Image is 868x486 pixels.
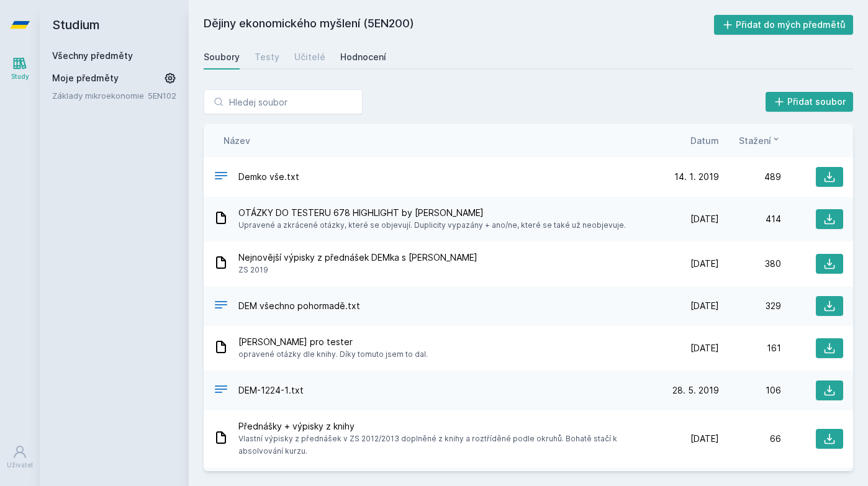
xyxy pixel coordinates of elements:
div: 106 [719,384,781,397]
span: opravené otázky dle knihy. Díky tomuto jsem to dal. [238,348,428,361]
span: Stažení [739,134,771,147]
div: TXT [214,168,228,186]
h2: Dějiny ekonomického myšlení (5EN200) [204,15,714,35]
span: Přednášky + výpisky z knihy [238,420,652,433]
div: Soubory [204,51,240,63]
span: [DATE] [690,213,719,225]
button: Datum [690,134,719,147]
div: Testy [255,51,279,63]
a: Hodnocení [340,45,386,70]
span: [DATE] [690,342,719,354]
div: 329 [719,300,781,312]
span: DEM-1224-1.txt [238,384,304,397]
div: 414 [719,213,781,225]
a: Učitelé [294,45,325,70]
a: Uživatel [2,438,37,476]
input: Hledej soubor [204,89,363,114]
span: Nejnovější výpisky z přednášek DEMka s [PERSON_NAME] [238,251,477,264]
button: Název [224,134,250,147]
div: 66 [719,433,781,445]
a: 5EN102 [148,91,176,101]
span: [DATE] [690,300,719,312]
button: Stažení [739,134,781,147]
a: Soubory [204,45,240,70]
span: [DATE] [690,258,719,270]
div: TXT [214,382,228,400]
span: DEM všechno pohormadě.txt [238,300,360,312]
div: Uživatel [7,461,33,470]
span: [PERSON_NAME] pro tester [238,336,428,348]
div: Hodnocení [340,51,386,63]
div: Study [11,72,29,81]
span: Demko vše.txt [238,171,299,183]
div: 161 [719,342,781,354]
span: Moje předměty [52,72,119,84]
a: Study [2,50,37,88]
span: [DATE] [690,433,719,445]
div: 380 [719,258,781,270]
a: Testy [255,45,279,70]
div: Učitelé [294,51,325,63]
span: ZS 2019 [238,264,477,276]
div: TXT [214,297,228,315]
a: Základy mikroekonomie [52,89,148,102]
a: Všechny předměty [52,50,133,61]
div: 489 [719,171,781,183]
span: Upravené a zkrácené otázky, které se objevují. Duplicity vypazány + ano/ne, které se také už neob... [238,219,626,232]
button: Přidat soubor [766,92,854,112]
span: 14. 1. 2019 [674,171,719,183]
span: OTÁZKY DO TESTERU 678 HIGHLIGHT by [PERSON_NAME] [238,207,626,219]
span: Vlastní výpisky z přednášek v ZS 2012/2013 doplněné z knihy a roztříděné podle okruhů. Bohatě sta... [238,433,652,457]
span: 28. 5. 2019 [672,384,719,397]
button: Přidat do mých předmětů [714,15,854,35]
